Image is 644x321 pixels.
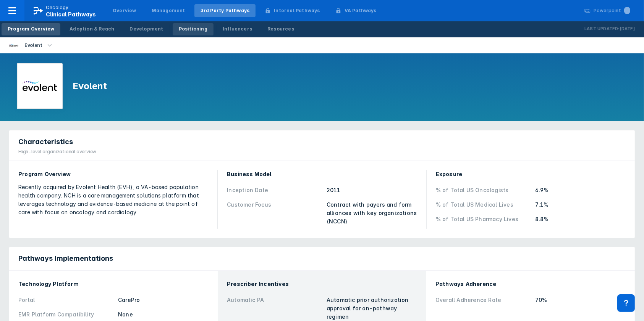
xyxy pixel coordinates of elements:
div: 2011 [327,186,417,194]
div: EMR Platform Compatibility [18,310,113,319]
span: Pathways Implementations [18,254,113,263]
div: 7.1% [535,201,626,209]
a: Management [146,4,191,17]
div: Pathways Adherence [435,280,626,288]
div: Automatic PA [227,296,322,321]
a: Overview [107,4,142,17]
div: Positioning [179,26,207,32]
div: Program Overview [8,26,54,32]
a: Development [123,23,169,35]
h1: Evolent [73,80,107,92]
div: Evolent [21,40,45,51]
div: Prescriber Incentives [227,280,417,288]
div: Recently acquired by Evolent Health (EVH), a VA-based population health company. NCH is a care ma... [18,183,208,217]
div: Powerpoint [594,7,630,14]
a: 3rd Party Pathways [194,4,256,17]
div: Internal Pathways [274,7,320,14]
div: % of Total US Pharmacy Lives [436,215,531,223]
div: Technology Platform [18,280,209,288]
img: new-century-health [22,69,57,104]
p: Oncology [46,4,69,11]
p: [DATE] [620,25,635,33]
div: 70% [535,296,626,304]
div: % of Total US Oncologists [436,186,531,194]
div: High-level organizational overview [18,148,96,155]
div: Overall Adherence Rate [435,296,531,304]
div: Automatic prior authorization approval for on-pathway regimen [327,296,417,321]
img: new-century-health [9,41,18,50]
div: Influencers [223,26,252,32]
a: Influencers [217,23,258,35]
div: Portal [18,296,113,304]
div: CarePro [118,296,209,304]
div: Development [129,26,163,32]
div: Contact Support [617,294,635,312]
div: Inception Date [227,186,322,194]
div: 6.9% [535,186,626,194]
a: Resources [261,23,300,35]
div: Business Model [227,170,417,178]
a: Positioning [173,23,214,35]
div: 8.8% [535,215,626,223]
div: VA Pathways [345,7,377,14]
div: Program Overview [18,170,208,178]
p: Last Updated: [584,25,620,33]
a: Program Overview [2,23,60,35]
div: Management [152,7,185,14]
div: Resources [267,26,294,32]
div: Adoption & Reach [70,26,114,32]
div: Customer Focus [227,201,322,226]
div: Exposure [436,170,626,178]
div: 3rd Party Pathways [201,7,250,14]
a: Adoption & Reach [63,23,120,35]
div: Overview [113,7,136,14]
div: Contract with payers and form alliances with key organizations (NCCN) [327,201,417,226]
span: Clinical Pathways [46,11,96,18]
span: Characteristics [18,137,73,146]
div: % of Total US Medical Lives [436,201,531,209]
div: None [118,310,209,319]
